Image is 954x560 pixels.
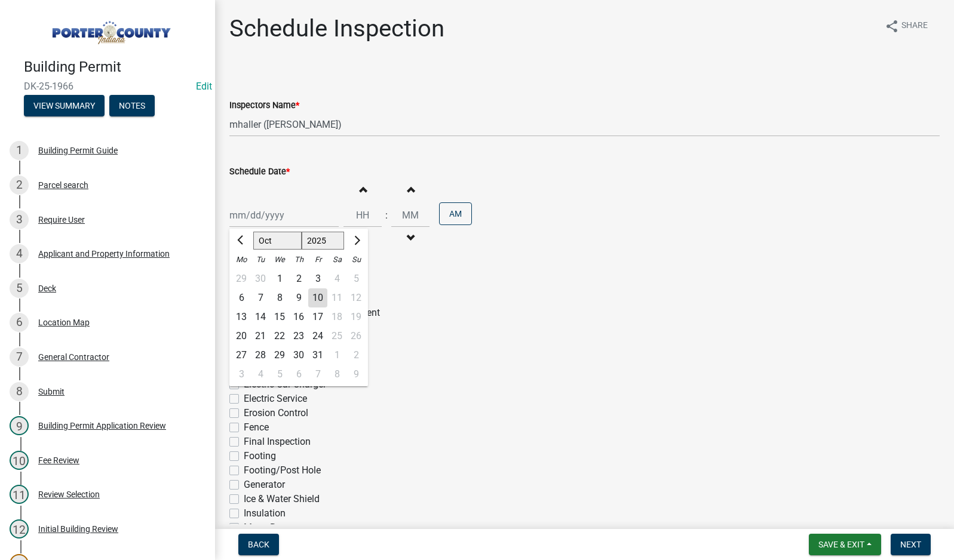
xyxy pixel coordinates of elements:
[270,307,289,327] div: Wednesday, October 15, 2025
[238,534,279,555] button: Back
[244,392,307,406] label: Electric Service
[10,519,29,539] div: 12
[308,327,327,346] div: 24
[244,506,286,521] label: Insulation
[308,327,327,346] div: Friday, October 24, 2025
[346,250,366,269] div: Su
[196,81,212,92] wm-modal-confirm: Edit Application Number
[251,269,270,288] div: Tuesday, September 30, 2025
[289,327,308,346] div: Thursday, October 23, 2025
[251,327,270,346] div: Tuesday, October 21, 2025
[289,288,308,307] div: Thursday, October 9, 2025
[248,540,269,549] span: Back
[196,81,212,92] a: Edit
[232,250,251,269] div: Mo
[10,244,29,263] div: 4
[232,269,251,288] div: Monday, September 29, 2025
[38,353,109,361] div: General Contractor
[289,269,308,288] div: 2
[229,14,444,43] h1: Schedule Inspection
[308,346,327,365] div: 31
[270,346,289,365] div: 29
[10,279,29,298] div: 5
[308,250,327,269] div: Fr
[343,203,382,227] input: Hours
[38,490,100,499] div: Review Selection
[270,288,289,307] div: Wednesday, October 8, 2025
[232,327,251,346] div: Monday, October 20, 2025
[10,210,29,229] div: 3
[232,307,251,327] div: Monday, October 13, 2025
[10,451,29,470] div: 10
[244,463,321,478] label: Footing/Post Hole
[818,540,864,549] span: Save & Exit
[10,382,29,401] div: 8
[38,250,170,258] div: Applicant and Property Information
[439,202,472,225] button: AM
[270,269,289,288] div: Wednesday, October 1, 2025
[251,346,270,365] div: 28
[232,327,251,346] div: 20
[901,19,928,33] span: Share
[289,307,308,327] div: 16
[270,327,289,346] div: Wednesday, October 22, 2025
[244,449,276,463] label: Footing
[24,95,105,116] button: View Summary
[10,176,29,195] div: 2
[900,540,921,549] span: Next
[229,168,290,176] label: Schedule Date
[10,141,29,160] div: 1
[251,288,270,307] div: Tuesday, October 7, 2025
[251,307,270,327] div: Tuesday, October 14, 2025
[251,346,270,365] div: Tuesday, October 28, 2025
[391,203,430,227] input: Minutes
[308,288,327,307] div: 10
[38,181,88,189] div: Parcel search
[38,146,118,155] div: Building Permit Guide
[38,216,85,224] div: Require User
[251,365,270,384] div: 4
[24,101,105,111] wm-modal-confirm: Summary
[885,19,899,33] i: share
[289,288,308,307] div: 9
[24,13,196,46] img: Porter County, Indiana
[109,101,155,111] wm-modal-confirm: Notes
[308,269,327,288] div: 3
[10,416,29,435] div: 9
[289,307,308,327] div: Thursday, October 16, 2025
[232,365,251,384] div: Monday, November 3, 2025
[232,365,251,384] div: 3
[251,288,270,307] div: 7
[229,203,339,227] input: mm/dd/yyyy
[308,288,327,307] div: Friday, October 10, 2025
[308,365,327,384] div: 7
[232,288,251,307] div: 6
[24,81,191,92] span: DK-25-1966
[38,387,65,396] div: Submit
[38,284,56,293] div: Deck
[289,269,308,288] div: Thursday, October 2, 2025
[232,346,251,365] div: Monday, October 27, 2025
[308,365,327,384] div: Friday, November 7, 2025
[244,521,293,535] label: Meter Reset
[289,365,308,384] div: 6
[10,485,29,504] div: 11
[234,231,249,250] button: Previous month
[308,269,327,288] div: Friday, October 3, 2025
[38,525,118,533] div: Initial Building Review
[270,307,289,327] div: 15
[270,346,289,365] div: Wednesday, October 29, 2025
[232,269,251,288] div: 29
[38,456,79,464] div: Fee Review
[289,365,308,384] div: Thursday, November 6, 2025
[232,307,251,327] div: 13
[891,534,931,555] button: Next
[270,365,289,384] div: Wednesday, November 5, 2025
[244,492,320,506] label: Ice & Water Shield
[349,231,363,250] button: Next month
[244,478,285,492] label: Generator
[308,307,327,327] div: 17
[270,250,289,269] div: We
[232,288,251,307] div: Monday, October 6, 2025
[244,435,311,449] label: Final Inspection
